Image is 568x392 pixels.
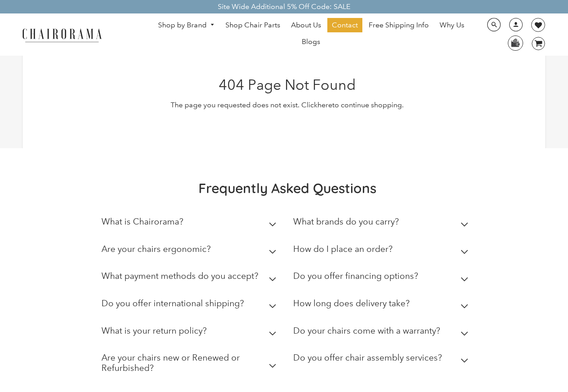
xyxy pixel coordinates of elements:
a: Shop Chair Parts [221,18,285,32]
h2: Frequently Asked Questions [101,180,473,197]
h1: 404 Page Not Found [117,76,458,93]
p: The page you requested does not exist. Click to continue shopping. [117,101,458,110]
h2: What brands do you carry? [293,216,399,227]
summary: How do I place an order? [293,238,472,265]
span: About Us [291,21,321,30]
span: Contact [332,21,358,30]
span: Why Us [440,21,464,30]
summary: Are your chairs new or Renewed or Refurbished? [101,346,280,384]
summary: What is Chairorama? [101,210,280,238]
h2: What is Chairorama? [101,216,183,227]
summary: Are your chairs ergonomic? [101,238,280,265]
h2: How long does delivery take? [293,298,409,308]
summary: What brands do you carry? [293,210,472,238]
h2: What payment methods do you accept? [101,271,258,281]
a: Why Us [435,18,469,32]
span: Blogs [302,37,320,47]
a: Contact [327,18,362,32]
summary: What is your return policy? [101,319,280,347]
a: Free Shipping Info [364,18,433,32]
h2: Are your chairs new or Renewed or Refurbished? [101,352,280,373]
summary: Do you offer international shipping? [101,292,280,319]
h2: How do I place an order? [293,244,392,254]
h2: Do you offer chair assembly services? [293,352,442,363]
a: here [317,101,332,109]
h2: Do you offer international shipping? [101,298,244,308]
a: Shop by Brand [154,18,219,32]
nav: DesktopNavigation [145,18,477,51]
h2: Do you offer financing options? [293,271,418,281]
h2: Are your chairs ergonomic? [101,244,211,254]
summary: Do your chairs come with a warranty? [293,319,472,347]
summary: What payment methods do you accept? [101,264,280,292]
span: Shop Chair Parts [225,21,280,30]
h2: Do your chairs come with a warranty? [293,326,440,336]
span: Free Shipping Info [369,21,429,30]
img: WhatsApp_Image_2024-07-12_at_16.23.01.webp [508,36,522,49]
a: Blogs [297,35,325,49]
img: chairorama [17,27,107,43]
summary: Do you offer financing options? [293,264,472,292]
summary: How long does delivery take? [293,292,472,319]
summary: Do you offer chair assembly services? [293,346,472,374]
h2: What is your return policy? [101,326,207,336]
a: About Us [286,18,326,32]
